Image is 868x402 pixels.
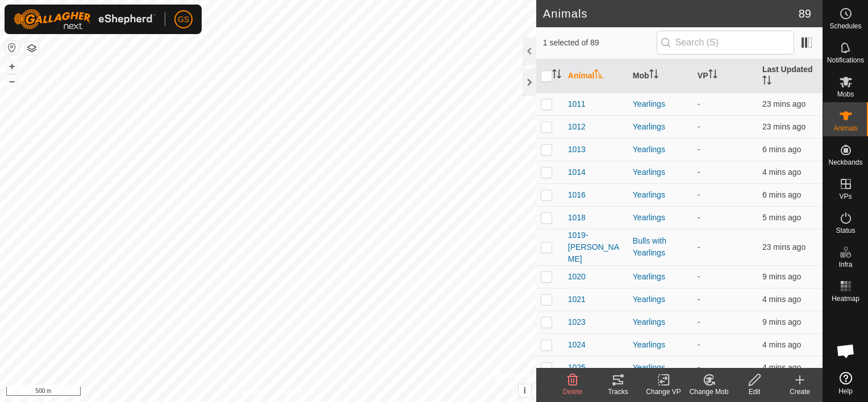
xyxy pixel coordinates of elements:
div: Change VP [641,387,686,397]
span: 1014 [568,166,586,178]
span: Status [836,227,855,234]
button: – [5,74,19,88]
span: Neckbands [828,159,862,166]
span: 19 Sept 2025, 1:48 pm [762,167,801,177]
span: 19 Sept 2025, 1:48 pm [762,340,801,349]
span: 1011 [568,98,586,110]
span: 19 Sept 2025, 1:49 pm [762,295,801,304]
span: 19 Sept 2025, 1:29 pm [762,122,806,131]
div: Yearlings [633,121,688,133]
span: 19 Sept 2025, 1:29 pm [762,99,806,108]
p-sorticon: Activate to sort [649,71,658,80]
div: Yearlings [633,271,688,283]
span: 19 Sept 2025, 1:43 pm [762,317,801,326]
th: VP [693,59,758,93]
div: Yearlings [633,339,688,351]
app-display-virtual-paddock-transition: - [698,363,700,372]
div: Yearlings [633,144,688,156]
span: 1013 [568,144,586,156]
th: Animal [564,59,628,93]
span: 1025 [568,362,586,374]
button: Map Layers [25,41,39,55]
app-display-virtual-paddock-transition: - [698,242,700,252]
span: Schedules [829,23,861,30]
th: Mob [628,59,693,93]
th: Last Updated [758,59,823,93]
span: 19 Sept 2025, 1:48 pm [762,363,801,372]
div: Edit [732,387,777,397]
span: Infra [838,261,852,268]
span: 1 selected of 89 [543,37,657,49]
img: Gallagher Logo [14,9,156,30]
app-display-virtual-paddock-transition: - [698,190,700,199]
app-display-virtual-paddock-transition: - [698,213,700,222]
a: Help [823,367,868,399]
span: 1024 [568,339,586,351]
span: 1018 [568,212,586,224]
div: Create [777,387,823,397]
input: Search (S) [657,31,794,55]
app-display-virtual-paddock-transition: - [698,317,700,326]
app-display-virtual-paddock-transition: - [698,272,700,281]
app-display-virtual-paddock-transition: - [698,340,700,349]
app-display-virtual-paddock-transition: - [698,122,700,131]
span: 1012 [568,121,586,133]
span: 19 Sept 2025, 1:47 pm [762,145,801,154]
a: Privacy Policy [223,387,266,397]
app-display-virtual-paddock-transition: - [698,167,700,177]
app-display-virtual-paddock-transition: - [698,99,700,108]
span: 19 Sept 2025, 1:48 pm [762,213,801,222]
p-sorticon: Activate to sort [762,77,771,86]
h2: Animals [543,7,799,20]
button: Reset Map [5,41,19,55]
p-sorticon: Activate to sort [552,71,561,80]
span: Animals [833,125,858,132]
div: Yearlings [633,362,688,374]
div: Yearlings [633,316,688,328]
p-sorticon: Activate to sort [708,71,717,80]
span: 1021 [568,294,586,305]
span: i [524,386,526,395]
span: Heatmap [832,295,859,302]
span: 19 Sept 2025, 1:30 pm [762,242,806,252]
span: 1020 [568,271,586,283]
span: 19 Sept 2025, 1:44 pm [762,272,801,281]
div: Yearlings [633,212,688,224]
span: Notifications [827,57,864,64]
span: 1019-[PERSON_NAME] [568,229,624,265]
div: Open chat [829,334,863,368]
button: + [5,60,19,73]
span: Delete [563,388,583,396]
div: Yearlings [633,294,688,305]
div: Bulls with Yearlings [633,235,688,259]
p-sorticon: Activate to sort [594,71,603,80]
span: 19 Sept 2025, 1:47 pm [762,190,801,199]
a: Contact Us [279,387,313,397]
app-display-virtual-paddock-transition: - [698,295,700,304]
div: Yearlings [633,166,688,178]
div: Yearlings [633,98,688,110]
span: 1023 [568,316,586,328]
span: Mobs [837,91,854,98]
button: i [519,384,531,397]
div: Change Mob [686,387,732,397]
div: Tracks [595,387,641,397]
span: 1016 [568,189,586,201]
span: Help [838,388,853,395]
span: 89 [799,5,811,22]
span: GS [178,14,189,26]
div: Yearlings [633,189,688,201]
span: VPs [839,193,852,200]
app-display-virtual-paddock-transition: - [698,145,700,154]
